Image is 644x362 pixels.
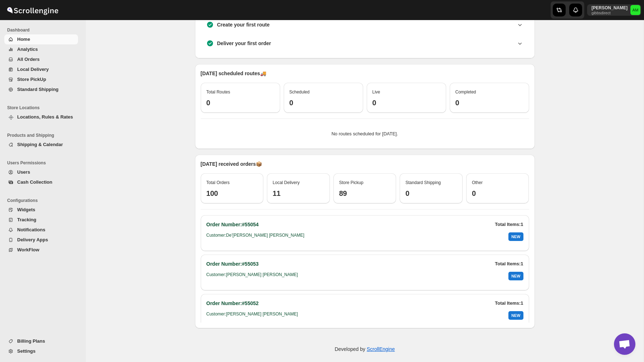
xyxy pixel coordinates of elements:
p: Developed by [335,346,395,353]
h3: Create your first route [217,21,270,28]
h2: Order Number: #55052 [206,300,259,307]
span: Users [17,169,30,175]
button: Analytics [4,44,78,54]
div: Open chat [614,333,635,355]
button: Billing Plans [4,336,78,346]
p: Total Items: 1 [495,300,523,307]
span: Other [472,180,483,185]
span: Completed [455,90,476,95]
p: No routes scheduled for [DATE]. [206,130,523,137]
text: AM [633,8,639,12]
span: Shipping & Calendar [17,142,63,147]
span: WorkFlow [17,247,39,252]
p: [DATE] received orders 📦 [201,160,529,168]
span: Store Locations [7,105,81,111]
span: Tracking [17,217,36,222]
p: Total Items: 1 [495,221,523,228]
h3: 89 [339,189,391,198]
span: Billing Plans [17,338,45,344]
button: User menu [587,4,641,16]
button: Home [4,34,78,44]
div: NEW [508,232,523,241]
span: Total Orders [206,180,230,185]
span: Cash Collection [17,179,52,185]
h6: Customer: [PERSON_NAME] [PERSON_NAME] [206,311,298,320]
p: [PERSON_NAME] [591,5,628,11]
h6: Customer: [PERSON_NAME] [PERSON_NAME] [206,272,298,280]
h3: 0 [472,189,523,198]
button: Locations, Rules & Rates [4,112,78,122]
h2: Order Number: #55054 [206,221,259,228]
h3: 11 [273,189,324,198]
span: Local Delivery [17,67,49,72]
div: NEW [508,272,523,280]
button: All Orders [4,54,78,64]
span: Standard Shipping [405,180,441,185]
span: Standard Shipping [17,87,59,92]
span: Settings [17,348,35,354]
h2: Order Number: #55053 [206,260,259,267]
span: Locations, Rules & Rates [17,114,73,120]
span: Store Pickup [339,180,364,185]
button: Delivery Apps [4,235,78,245]
span: Configurations [7,198,81,203]
h3: 0 [455,98,523,107]
div: NEW [508,311,523,320]
button: Widgets [4,205,78,215]
span: All Orders [17,57,40,62]
span: Home [17,37,30,42]
button: Settings [4,346,78,356]
button: WorkFlow [4,245,78,255]
h3: 0 [405,189,457,198]
img: ScrollEngine [6,1,59,19]
button: Shipping & Calendar [4,140,78,150]
span: Users Permissions [7,160,81,166]
h3: 100 [206,189,258,198]
span: Widgets [17,207,35,212]
span: Total Routes [206,90,230,95]
button: Tracking [4,215,78,225]
span: Delivery Apps [17,237,48,242]
button: Cash Collection [4,177,78,187]
h3: 0 [289,98,357,107]
span: Scheduled [289,90,310,95]
p: Total Items: 1 [495,260,523,267]
p: gibbsdirect [591,11,628,15]
span: Products and Shipping [7,132,81,138]
span: Notifications [17,227,45,232]
span: Live [372,90,380,95]
button: Users [4,167,78,177]
span: Dashboard [7,27,81,33]
p: [DATE] scheduled routes 🚚 [201,70,529,77]
h6: Customer: De’[PERSON_NAME] [PERSON_NAME] [206,232,304,241]
span: Andrew Marshall [630,5,640,15]
h3: 0 [206,98,274,107]
span: Store PickUp [17,77,46,82]
button: Notifications [4,225,78,235]
h3: Deliver your first order [217,40,271,47]
span: Analytics [17,47,38,52]
a: ScrollEngine [367,346,395,352]
span: Local Delivery [273,180,299,185]
h3: 0 [372,98,440,107]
